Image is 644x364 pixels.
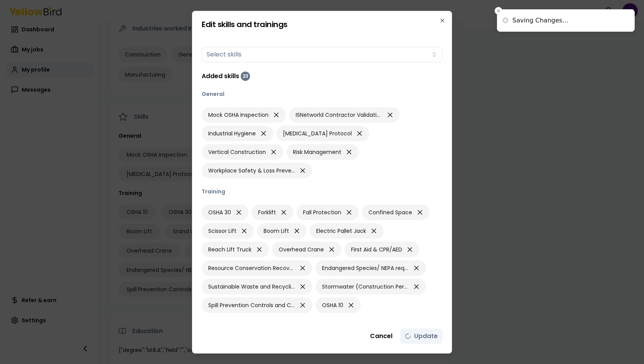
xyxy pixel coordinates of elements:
span: Workplace Safety & Loss Prevention Consultant (CR 59 & 60) [208,167,295,174]
span: OSHA 30 [208,208,231,216]
span: Confined Space [368,208,412,216]
div: OSHA 30 [202,205,248,220]
span: Resource Conservation Recovery Act [208,264,295,272]
p: General [202,90,442,98]
span: Overhead Crane [279,246,324,253]
span: ISNetworld Contractor Validation [296,111,382,119]
div: Risk Management [286,144,359,160]
div: Forklift [252,205,293,220]
div: Overhead Crane [272,242,341,257]
span: Sustainable Waste and Recycling Contractor Training [208,283,295,291]
span: First Aid & CPR/AED [351,246,402,253]
span: OSHA 10 [322,301,343,309]
div: Industrial Hygiene [202,126,273,141]
div: Workplace Safety & Loss Prevention Consultant (CR 59 & 60) [202,163,312,178]
div: Confined Space [362,205,430,220]
span: Endangered Species/ NEPA requirements [322,264,409,272]
div: Stormwater (Construction Permits) Awareness [315,279,426,294]
div: Fall Protection [296,205,359,220]
div: Sustainable Waste and Recycling Contractor Training [202,279,312,294]
div: 23 [241,72,250,81]
div: Mock OSHA Inspection [202,107,286,123]
h3: Added skills [202,72,239,81]
div: Resource Conservation Recovery Act [202,260,312,276]
h2: Edit skills and trainings [202,21,442,28]
span: Boom Lift [264,227,289,235]
div: First Aid & CPR/AED [344,242,420,257]
div: COVID-19 Protocol [276,126,369,141]
span: [MEDICAL_DATA] Protocol [283,130,352,137]
div: Spill Prevention Controls and Countermeasure Training [202,297,312,313]
div: OSHA 10 [315,297,361,313]
span: Risk Management [293,148,341,156]
div: Boom Lift [257,223,307,239]
span: Electric Pallet Jack [316,227,366,235]
div: Electric Pallet Jack [310,223,384,239]
p: Training [202,188,442,195]
span: Reach Lift Truck [208,246,252,253]
span: Fall Protection [303,208,341,216]
span: Industrial Hygiene [208,130,256,137]
button: Select skills [202,47,442,62]
span: Mock OSHA Inspection [208,111,269,119]
div: ISNetworld Contractor Validation [289,107,400,123]
div: Scissor Lift [202,223,254,239]
span: Spill Prevention Controls and Countermeasure Training [208,301,295,309]
div: Reach Lift Truck [202,242,269,257]
span: Vertical Construction [208,148,266,156]
span: Scissor Lift [208,227,236,235]
button: Cancel [365,328,397,344]
span: Stormwater (Construction Permits) Awareness [322,283,409,291]
span: Forklift [258,208,276,216]
div: Endangered Species/ NEPA requirements [315,260,426,276]
div: Vertical Construction [202,144,283,160]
